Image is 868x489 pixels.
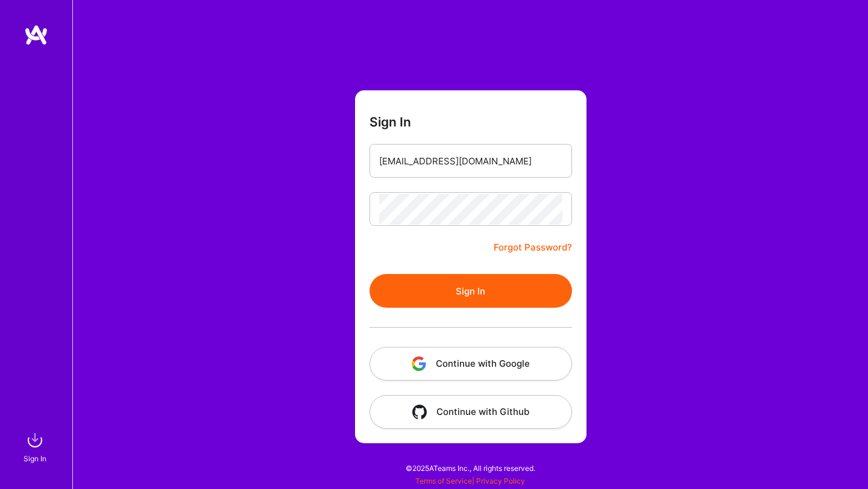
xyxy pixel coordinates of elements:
[370,274,572,308] button: Sign In
[24,452,46,465] div: Sign In
[25,428,47,465] a: sign inSign In
[415,476,525,485] span: |
[379,146,562,176] input: Email...
[24,24,48,46] img: logo
[412,405,427,419] img: icon
[23,428,47,452] img: sign in
[494,240,572,255] a: Forgot Password?
[415,476,472,485] a: Terms of Service
[370,347,572,381] button: Continue with Google
[476,476,525,485] a: Privacy Policy
[412,357,426,371] img: icon
[370,114,411,129] h3: Sign In
[72,453,868,483] div: © 2025 ATeams Inc., All rights reserved.
[370,395,572,429] button: Continue with Github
